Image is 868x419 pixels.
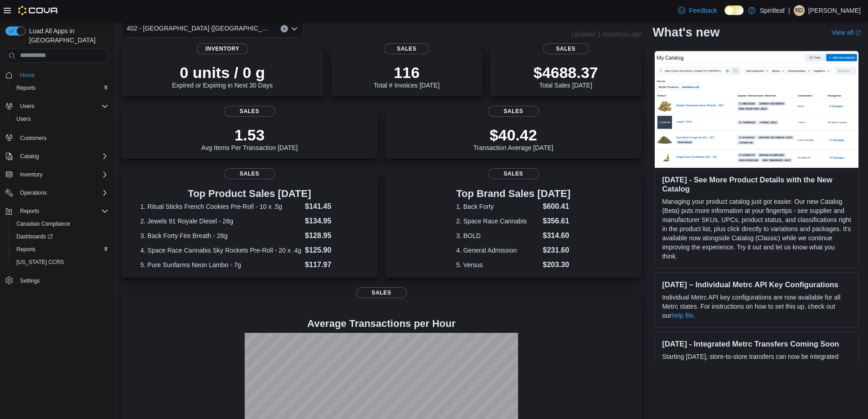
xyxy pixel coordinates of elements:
a: Reports [13,83,39,93]
span: Users [16,101,108,112]
button: Customers [2,131,112,144]
span: Sales [224,106,275,117]
span: Dashboards [13,231,108,242]
dd: $231.60 [543,245,570,256]
dd: $314.60 [543,230,570,241]
dt: 4. General Admission [456,246,539,255]
button: Operations [2,186,112,199]
dd: $125.90 [305,245,359,256]
h4: Average Transactions per Hour [128,318,634,329]
p: $4688.37 [534,63,598,82]
button: Clear input [281,25,288,32]
a: Dashboards [9,230,112,243]
dt: 4. Space Race Cannabis Sky Rockets Pre-Roll - 20 x .4g [140,246,301,255]
h3: [DATE] - Integrated Metrc Transfers Coming Soon [662,339,851,348]
button: Reports [9,82,112,94]
span: Reports [20,207,39,215]
div: Total # Invoices [DATE] [374,63,439,89]
span: Sales [384,43,430,54]
dd: $117.97 [305,259,359,270]
svg: External link [855,30,861,36]
span: Reports [16,84,36,92]
a: Dashboards [13,231,56,242]
h3: Top Product Sales [DATE] [140,188,359,199]
dd: $134.95 [305,216,359,227]
a: Transfers [708,362,735,369]
span: Settings [16,275,108,286]
span: Sales [543,43,589,54]
input: Dark Mode [724,5,744,15]
div: Ravi D [794,5,805,16]
span: Settings [20,277,40,285]
span: Users [13,114,108,124]
span: Inventory [197,43,248,54]
button: Users [16,101,38,112]
button: Users [9,113,112,125]
span: Load All Apps in [GEOGRAPHIC_DATA] [26,26,108,45]
a: [US_STATE] CCRS [13,257,67,268]
button: Catalog [2,150,112,163]
button: Reports [16,206,43,217]
span: Inventory [16,169,108,180]
button: Canadian Compliance [9,217,112,230]
h2: What's new [652,25,719,40]
span: Reports [16,206,108,217]
button: Operations [16,187,51,198]
button: Catalog [16,151,42,162]
p: $40.42 [473,126,554,144]
p: Updated 1 minute(s) ago [571,31,642,38]
span: 402 - [GEOGRAPHIC_DATA] ([GEOGRAPHIC_DATA]) [127,23,272,34]
dd: $600.41 [543,201,570,212]
span: Sales [224,168,275,179]
h3: Top Brand Sales [DATE] [456,188,570,199]
dt: 1. Ritual Sticks French Cookies Pre-Roll - 10 x .5g [140,202,301,211]
a: Reports [13,244,39,255]
div: Total Sales [DATE] [534,63,598,89]
span: Sales [488,168,539,179]
a: Customers [16,133,50,144]
button: Inventory [2,168,112,181]
button: Reports [9,243,112,256]
span: Customers [16,132,108,143]
span: Feedback [689,6,717,15]
a: help file [671,312,693,319]
dt: 5. Versus [456,260,539,269]
button: Reports [2,205,112,217]
span: Washington CCRS [13,257,108,268]
dd: $128.95 [305,230,359,241]
p: 116 [374,63,439,82]
button: Open list of options [291,25,298,32]
dd: $203.30 [543,259,570,270]
h3: [DATE] - See More Product Details with the New Catalog [662,175,851,193]
a: Users [13,114,34,124]
span: Inventory [20,171,42,178]
span: Sales [356,287,407,298]
dt: 2. Jewels 91 Royale Diesel - 28g [140,217,301,226]
dt: 3. Back Forty Fire Breath - 28g [140,231,301,240]
button: [US_STATE] CCRS [9,256,112,269]
span: Dashboards [16,233,53,240]
dd: $356.61 [543,216,570,227]
a: View allExternal link [832,29,861,36]
span: Reports [13,83,108,93]
span: Users [16,115,31,123]
span: Operations [20,189,47,197]
span: Home [16,69,108,81]
a: Canadian Compliance [13,218,74,229]
span: Operations [16,187,108,198]
div: Expired or Expiring in Next 30 Days [172,63,273,89]
dt: 2. Space Race Cannabis [456,217,539,226]
p: Starting [DATE], store-to-store transfers can now be integrated with Metrc using in [GEOGRAPHIC_D... [662,352,851,398]
nav: Complex example [5,65,108,311]
span: RD [795,5,803,16]
span: Home [20,72,35,79]
dd: $141.45 [305,201,359,212]
span: Canadian Compliance [13,218,108,229]
p: | [788,5,790,16]
p: Individual Metrc API key configurations are now available for all Metrc states. For instructions ... [662,293,851,320]
p: Managing your product catalog just got easier. Our new Catalog (Beta) puts more information at yo... [662,197,851,261]
span: Users [20,103,34,110]
dt: 3. BOLD [456,231,539,240]
span: Canadian Compliance [16,220,70,228]
span: Catalog [20,153,39,160]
